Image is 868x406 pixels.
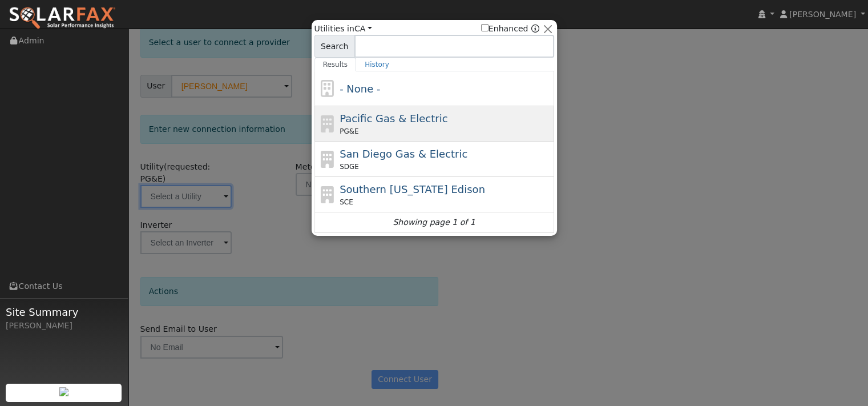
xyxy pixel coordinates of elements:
span: Southern [US_STATE] Edison [340,183,485,195]
span: Show enhanced providers [481,23,539,35]
a: History [356,58,398,71]
label: Enhanced [481,23,528,35]
span: SDGE [340,162,359,172]
span: PG&E [340,126,358,136]
a: CA [354,24,372,33]
div: [PERSON_NAME] [6,320,122,332]
span: SCE [340,197,353,207]
a: Results [314,58,357,71]
span: - None - [340,83,380,95]
i: Showing page 1 of 1 [393,216,475,228]
a: Enhanced Providers [531,24,539,33]
span: Search [314,35,355,58]
span: Pacific Gas & Electric [340,112,447,124]
input: Enhanced [481,24,488,31]
span: Site Summary [6,304,122,320]
span: [PERSON_NAME] [789,10,856,19]
img: retrieve [59,387,68,396]
span: San Diego Gas & Electric [340,148,467,160]
img: SolarFax [9,6,116,30]
span: Utilities in [314,23,372,35]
